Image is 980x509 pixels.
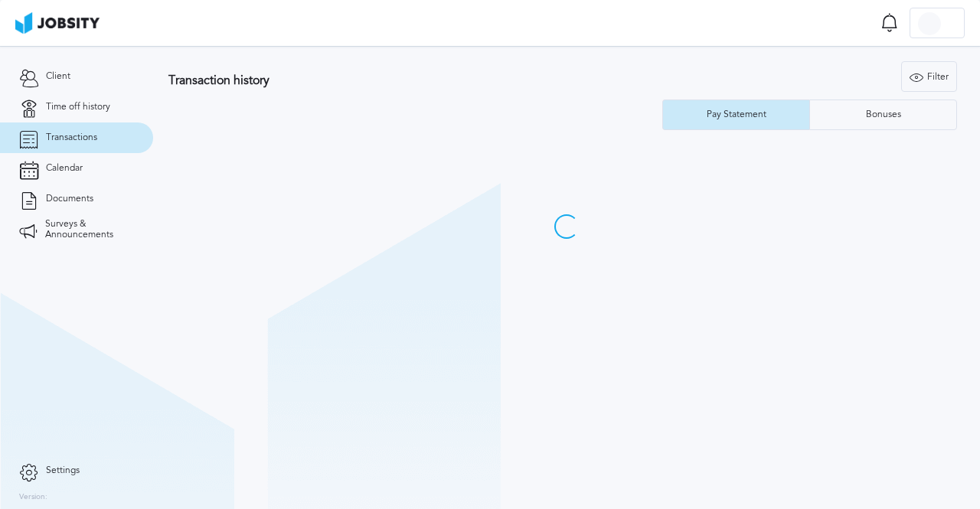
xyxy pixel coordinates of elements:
[19,493,47,502] label: Version:
[46,163,83,174] span: Calendar
[858,109,909,120] div: Bonuses
[902,62,956,93] div: Filter
[46,102,110,113] span: Time off history
[168,73,599,87] h3: Transaction history
[809,100,957,130] button: Bonuses
[46,194,93,204] span: Documents
[901,61,957,92] button: Filter
[46,465,80,476] span: Settings
[46,71,70,82] span: Client
[46,132,97,143] span: Transactions
[15,12,100,34] img: ab4bad089aa723f57921c736e9817d99.png
[662,100,809,130] button: Pay Statement
[699,109,774,120] div: Pay Statement
[45,219,134,240] span: Surveys & Announcements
